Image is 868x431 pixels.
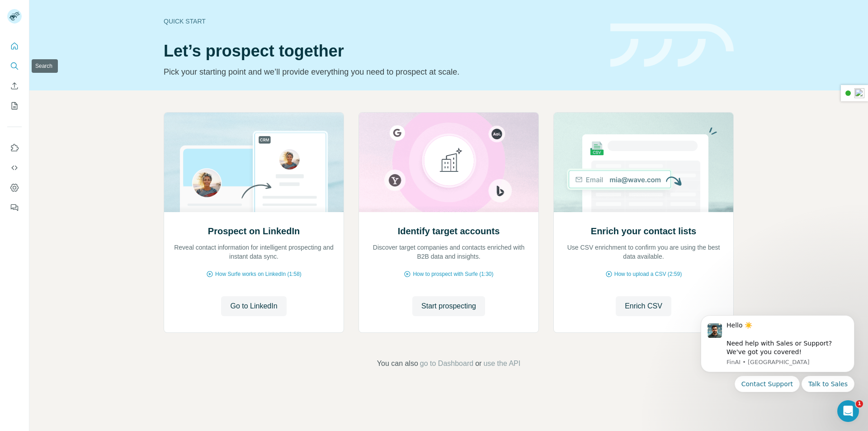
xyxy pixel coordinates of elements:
span: You can also [377,358,418,369]
button: Enrich CSV [7,78,22,94]
span: Start prospecting [421,301,476,312]
button: Quick start [7,38,22,54]
p: Reveal contact information for intelligent prospecting and instant data sync. [173,243,335,261]
p: Discover target companies and contacts enriched with B2B data and insights. [368,243,529,261]
img: Enrich your contact lists [553,113,734,212]
button: Dashboard [7,180,22,196]
span: Go to LinkedIn [230,301,277,312]
h1: Let’s prospect together [164,42,599,60]
h2: Identify target accounts [398,225,500,237]
img: banner [610,24,734,67]
p: Pick your starting point and we’ll provide everything you need to prospect at scale. [164,66,599,78]
button: Enrich CSV [616,296,671,316]
button: Start prospecting [412,296,485,316]
button: My lists [7,98,22,114]
h2: Prospect on LinkedIn [208,225,300,237]
iframe: Intercom live chat [837,400,859,422]
p: Use CSV enrichment to confirm you are using the best data available. [563,243,724,261]
iframe: Intercom notifications mensaje [687,304,868,426]
button: Use Surfe on LinkedIn [7,140,22,156]
button: Search [7,58,22,74]
button: Use Surfe API [7,160,22,176]
button: Feedback [7,199,22,216]
span: 1 [856,400,863,407]
span: How to prospect with Surfe (1:30) [413,270,493,278]
span: How Surfe works on LinkedIn (1:58) [215,270,302,278]
span: or [475,358,481,369]
img: Identify target accounts [359,113,539,212]
button: Go to LinkedIn [221,296,286,316]
span: How to upload a CSV (2:59) [614,270,682,278]
span: Enrich CSV [625,301,662,312]
div: Quick start [164,17,599,26]
button: go to Dashboard [420,358,473,369]
button: use the API [483,358,520,369]
h2: Enrich your contact lists [591,225,696,237]
img: Prospect on LinkedIn [164,113,344,212]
